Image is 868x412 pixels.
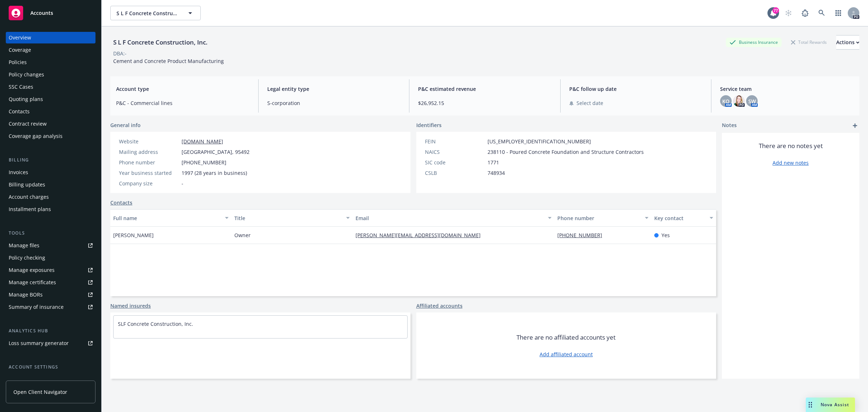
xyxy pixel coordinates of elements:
[113,58,224,64] span: Cement and Concrete Product Manufacturing
[6,374,95,385] a: Service team
[9,264,55,276] div: Manage exposures
[726,38,782,47] div: Business Insurance
[6,44,95,56] a: Coverage
[182,169,247,177] span: 1997 (28 years in business)
[9,374,40,385] div: Service team
[6,69,95,80] a: Policy changes
[6,252,95,264] a: Policy checking
[831,6,846,20] a: Switch app
[182,180,183,187] span: -
[821,402,849,408] span: Nova Assist
[118,320,193,327] a: SLF Concrete Construction, Inc.
[6,289,95,300] a: Manage BORs
[416,121,442,129] span: Identifiers
[425,148,485,156] div: NAICS
[353,209,554,227] button: Email
[9,130,63,142] div: Coverage gap analysis
[9,277,56,288] div: Manage certificates
[416,302,463,310] a: Affiliated accounts
[569,85,703,93] span: P&C follow up date
[110,121,141,129] span: General info
[9,167,28,178] div: Invoices
[9,81,33,93] div: SSC Cases
[6,130,95,142] a: Coverage gap analysis
[6,277,95,288] a: Manage certificates
[488,169,505,177] span: 748934
[836,35,859,49] div: Actions
[733,95,745,107] img: photo
[110,38,210,47] div: S L F Concrete Construction, Inc.
[6,56,95,68] a: Policies
[113,50,127,57] div: DBA: -
[722,97,729,105] span: KO
[488,148,644,156] span: 238110 - Poured Concrete Foundation and Structure Contractors
[9,240,39,251] div: Manage files
[759,142,823,150] span: There are no notes yet
[116,85,250,93] span: Account type
[540,350,593,358] a: Add affiliated account
[356,214,544,222] div: Email
[119,180,179,187] div: Company size
[9,106,30,117] div: Contacts
[722,121,737,130] span: Notes
[425,138,485,145] div: FEIN
[773,7,779,14] div: 77
[6,301,95,313] a: Summary of insurance
[576,99,603,107] span: Select date
[6,240,95,251] a: Manage files
[234,231,251,239] span: Owner
[9,252,45,264] div: Policy checking
[6,32,95,43] a: Overview
[806,398,815,412] div: Drag to move
[231,209,353,227] button: Title
[557,232,608,239] a: [PHONE_NUMBER]
[806,398,855,412] button: Nova Assist
[6,363,95,371] div: Account settings
[488,138,591,145] span: [US_EMPLOYER_IDENTIFICATION_NUMBER]
[488,159,499,166] span: 1771
[182,148,250,156] span: [GEOGRAPHIC_DATA], 95492
[9,191,49,203] div: Account charges
[6,203,95,215] a: Installment plans
[654,214,705,222] div: Key contact
[425,159,485,166] div: SIC code
[781,6,796,20] a: Start snowing
[9,32,31,43] div: Overview
[6,337,95,349] a: Loss summary generator
[9,93,43,105] div: Quoting plans
[851,121,859,130] a: add
[6,81,95,93] a: SSC Cases
[9,337,69,349] div: Loss summary generator
[814,6,829,20] a: Search
[234,214,342,222] div: Title
[557,214,641,222] div: Phone number
[116,9,179,17] span: S L F Concrete Construction, Inc.
[9,179,45,190] div: Billing updates
[119,138,179,145] div: Website
[110,302,151,310] a: Named insureds
[418,99,552,107] span: $26,952.15
[836,35,859,50] button: Actions
[425,169,485,177] div: CSLB
[113,231,154,239] span: [PERSON_NAME]
[9,56,27,68] div: Policies
[9,203,51,215] div: Installment plans
[651,209,716,227] button: Key contact
[773,159,809,167] a: Add new notes
[116,99,250,107] span: P&C - Commercial lines
[798,6,812,20] a: Report a Bug
[6,230,95,237] div: Tools
[6,191,95,203] a: Account charges
[9,289,43,300] div: Manage BORs
[30,10,53,16] span: Accounts
[110,6,201,20] button: S L F Concrete Construction, Inc.
[6,118,95,130] a: Contract review
[267,85,401,93] span: Legal entity type
[6,327,95,335] div: Analytics hub
[661,231,670,239] span: Yes
[9,301,64,313] div: Summary of insurance
[516,333,616,342] span: There are no affiliated accounts yet
[6,156,95,164] div: Billing
[119,148,179,156] div: Mailing address
[418,85,552,93] span: P&C estimated revenue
